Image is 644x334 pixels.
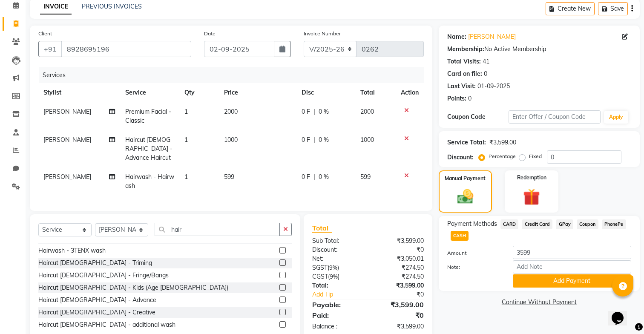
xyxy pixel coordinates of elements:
span: [PERSON_NAME] [43,173,91,181]
span: PhonePe [602,219,626,229]
label: Note: [441,263,506,271]
label: Amount: [441,249,506,257]
button: Save [598,2,628,15]
div: Haircut [DEMOGRAPHIC_DATA] - Fringe/Bangs [38,271,169,280]
div: Last Visit: [447,82,476,91]
div: Balance : [306,322,368,331]
label: Redemption [517,174,546,181]
span: 599 [360,173,371,181]
img: _gift.svg [518,187,545,207]
label: Percentage [489,153,516,160]
div: 0 [468,94,471,103]
span: Hairwash - Hairwash [125,173,174,190]
span: 1 [184,136,188,144]
div: Net: [306,254,368,263]
div: ₹3,599.00 [368,299,430,310]
span: GPay [556,219,573,229]
iframe: chat widget [608,300,635,325]
div: Haircut [DEMOGRAPHIC_DATA] - Advance [38,296,156,305]
th: Service [120,83,180,102]
input: Search by Name/Mobile/Email/Code [61,41,191,57]
label: Date [204,30,216,37]
div: Haircut [DEMOGRAPHIC_DATA] - Creative [38,308,155,317]
span: Haircut [DEMOGRAPHIC_DATA] - Advance Haircut [125,136,172,161]
div: ₹0 [368,310,430,320]
div: 0 [484,69,487,78]
span: 1 [184,108,188,115]
div: ₹3,599.00 [368,281,430,290]
div: Membership: [447,45,484,54]
span: Total [312,224,332,233]
div: Total: [306,281,368,290]
span: CGST [312,273,328,280]
div: ₹3,599.00 [368,236,430,245]
div: Name: [447,32,466,41]
th: Total [355,83,395,102]
th: Qty [179,83,219,102]
span: [PERSON_NAME] [43,108,91,115]
a: [PERSON_NAME] [468,32,516,41]
div: Points: [447,94,466,103]
input: Amount [513,246,631,259]
label: Manual Payment [445,175,486,182]
a: PREVIOUS INVOICES [82,3,142,10]
th: Price [219,83,296,102]
a: Add Tip [306,290,378,299]
label: Invoice Number [304,30,341,37]
span: | [313,135,315,144]
span: CASH [451,231,469,241]
span: Coupon [577,219,598,229]
div: Total Visits: [447,57,481,66]
span: 2000 [360,108,374,115]
div: Sub Total: [306,236,368,245]
label: Fixed [529,153,542,160]
span: 0 % [319,135,329,144]
span: 9% [329,264,337,271]
div: Payable: [306,299,368,310]
div: ₹274.50 [368,272,430,281]
span: SGST [312,264,328,271]
img: _cash.svg [452,187,478,206]
div: ₹0 [378,290,430,299]
div: Service Total: [447,138,486,147]
span: | [313,107,315,116]
th: Action [396,83,424,102]
div: Services [39,67,430,83]
span: Premium Facial - Classic [125,108,171,124]
span: 1 [184,173,188,181]
div: Haircut [DEMOGRAPHIC_DATA] - additional wash [38,320,175,329]
input: Add Note [513,260,631,274]
div: 01-09-2025 [477,82,510,91]
th: Stylist [38,83,120,102]
span: 9% [330,273,338,280]
label: Client [38,30,52,37]
span: Credit Card [522,219,552,229]
div: Card on file: [447,69,482,78]
div: ( ) [306,263,368,272]
input: Enter Offer / Coupon Code [509,110,601,124]
span: [PERSON_NAME] [43,136,91,144]
a: Continue Without Payment [440,298,638,307]
span: 599 [224,173,234,181]
div: ( ) [306,272,368,281]
span: Payment Methods [447,219,497,228]
span: 1000 [360,136,374,144]
input: Search or Scan [155,223,280,236]
div: ₹0 [368,245,430,254]
span: 1000 [224,136,238,144]
div: Paid: [306,310,368,320]
button: Add Payment [513,274,631,288]
div: ₹3,599.00 [368,322,430,331]
div: Discount: [306,245,368,254]
div: Coupon Code [447,112,509,121]
div: Hairwash - 3TENX wash [38,246,106,255]
button: Create New [546,2,595,15]
span: 0 F [302,173,310,181]
span: 0 F [302,135,310,144]
button: Apply [604,111,628,124]
div: No Active Membership [447,45,631,54]
div: 41 [483,57,489,66]
span: 2000 [224,108,238,115]
div: ₹274.50 [368,263,430,272]
span: 0 F [302,107,310,116]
